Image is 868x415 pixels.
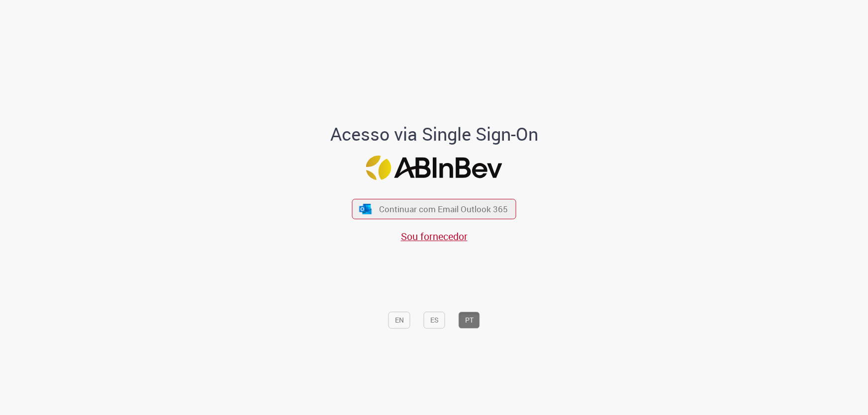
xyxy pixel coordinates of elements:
img: Logo ABInBev [366,156,502,180]
h1: Acesso via Single Sign-On [296,124,572,144]
button: EN [388,312,410,329]
button: ícone Azure/Microsoft 360 Continuar com Email Outlook 365 [352,199,516,219]
a: Sou fornecedor [401,230,468,243]
img: ícone Azure/Microsoft 360 [358,204,372,214]
button: ES [424,312,445,329]
span: Continuar com Email Outlook 365 [379,203,508,215]
button: PT [459,312,480,329]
